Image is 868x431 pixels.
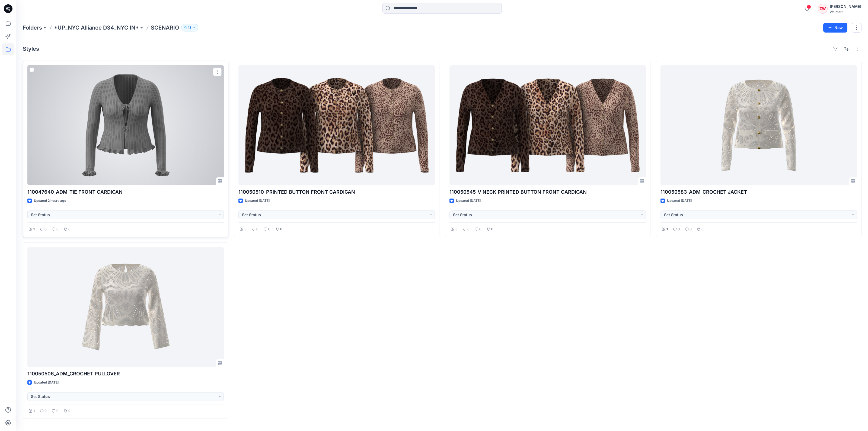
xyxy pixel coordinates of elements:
p: SCENARIO [151,24,179,31]
a: 110047640_ADM_TIE FRONT CARDIGAN [27,65,224,185]
p: 110050545_V NECK PRINTED BUTTON FRONT CARDIGAN [449,188,646,196]
span: 1 [807,5,811,9]
p: 0 [44,408,47,414]
p: Updated [DATE] [245,198,270,204]
p: 0 [690,226,692,232]
p: 0 [68,226,71,232]
p: 110050510_PRINTED BUTTON FRONT CARDIGAN [238,188,435,196]
p: 0 [268,226,270,232]
p: 1 [33,226,35,232]
p: 0 [256,226,259,232]
p: 0 [479,226,481,232]
p: 110050583_ADM_CROCHET JACKET [660,188,857,196]
a: *UP_NYC Alliance D34_NYC IN* [54,24,139,31]
p: 1 [33,408,35,414]
p: Updated [DATE] [456,198,481,204]
p: 0 [280,226,282,232]
button: New [823,23,847,33]
p: Updated [DATE] [34,380,59,385]
p: Updated [DATE] [667,198,692,204]
p: 3 [455,226,458,232]
p: 0 [701,226,704,232]
p: 110050506_ADM_CROCHET PULLOVER [27,370,224,378]
div: ZW [818,4,828,14]
a: 110050545_V NECK PRINTED BUTTON FRONT CARDIGAN [449,65,646,185]
p: 0 [44,226,47,232]
div: Walmart [830,10,861,14]
div: [PERSON_NAME] [830,3,861,10]
p: 0 [56,408,59,414]
a: 110050583_ADM_CROCHET JACKET [660,65,857,185]
p: 0 [678,226,680,232]
p: 0 [56,226,59,232]
button: 13 [181,24,198,31]
h4: Styles [23,46,39,52]
a: 110050506_ADM_CROCHET PULLOVER [27,247,224,367]
a: 110050510_PRINTED BUTTON FRONT CARDIGAN [238,65,435,185]
p: Updated 2 hours ago [34,198,66,204]
p: 13 [188,25,192,31]
p: 0 [467,226,470,232]
p: 3 [244,226,247,232]
p: 1 [666,226,668,232]
p: 0 [491,226,493,232]
p: 0 [68,408,71,414]
p: 110047640_ADM_TIE FRONT CARDIGAN [27,188,224,196]
a: Folders [23,24,42,31]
